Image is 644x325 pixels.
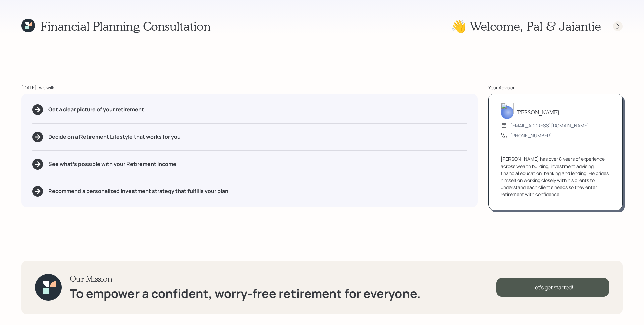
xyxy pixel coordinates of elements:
[70,286,421,301] h1: To empower a confident, worry-free retirement for everyone.
[501,155,610,198] div: [PERSON_NAME] has over 8 years of experience across wealth building, investment advising, financi...
[510,132,552,139] div: [PHONE_NUMBER]
[488,84,623,91] div: Your Advisor
[40,19,211,33] h1: Financial Planning Consultation
[516,109,559,115] h5: [PERSON_NAME]
[510,122,589,129] div: [EMAIL_ADDRESS][DOMAIN_NAME]
[21,84,478,91] div: [DATE], we will:
[48,188,228,194] h5: Recommend a personalized investment strategy that fulfills your plan
[48,134,181,140] h5: Decide on a Retirement Lifestyle that works for you
[48,106,144,113] h5: Get a clear picture of your retirement
[501,103,514,119] img: james-distasi-headshot.png
[496,278,609,297] div: Let's get started!
[70,274,421,284] h3: Our Mission
[451,19,601,33] h1: 👋 Welcome , Pal & Jaiantie
[48,161,176,167] h5: See what's possible with your Retirement Income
